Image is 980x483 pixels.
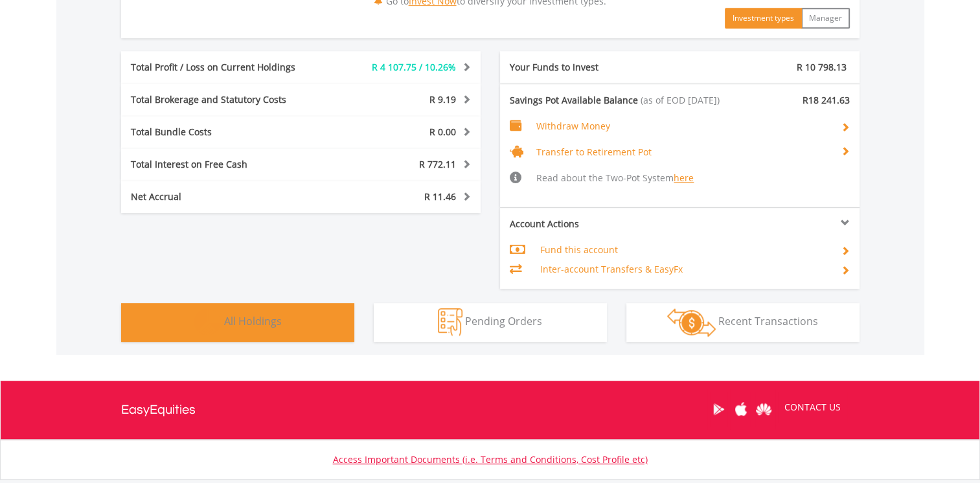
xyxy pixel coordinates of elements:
[510,94,638,106] span: Savings Pot Available Balance
[540,240,830,260] td: Fund this account
[674,172,694,184] a: here
[194,308,222,336] img: holdings-wht.png
[224,314,282,328] span: All Holdings
[121,381,196,439] a: EasyEquities
[121,158,331,171] div: Total Interest on Free Cash
[121,61,331,74] div: Total Profit / Loss on Current Holdings
[438,308,462,336] img: pending_instructions-wht.png
[769,94,860,107] div: R18 241.63
[540,260,830,279] td: Inter-account Transfers & EasyFx
[730,389,753,429] a: Apple
[718,314,818,328] span: Recent Transactions
[500,61,680,74] div: Your Funds to Invest
[372,61,456,73] span: R 4 107.75 / 10.26%
[121,190,331,203] div: Net Accrual
[641,94,720,106] span: (as of EOD [DATE])
[374,303,607,342] button: Pending Orders
[536,120,610,132] span: Withdraw Money
[419,158,456,170] span: R 772.11
[725,8,802,28] button: Investment types
[536,146,652,158] span: Transfer to Retirement Pot
[801,8,850,28] button: Manager
[626,303,860,342] button: Recent Transactions
[667,308,716,337] img: transactions-zar-wht.png
[500,218,680,230] div: Account Actions
[121,93,331,106] div: Total Brokerage and Statutory Costs
[121,303,354,342] button: All Holdings
[797,61,847,73] span: R 10 798.13
[775,389,850,425] a: CONTACT US
[753,389,775,429] a: Huawei
[333,453,648,466] a: Access Important Documents (i.e. Terms and Conditions, Cost Profile etc)
[121,126,331,139] div: Total Bundle Costs
[429,126,456,138] span: R 0.00
[536,172,694,184] span: Read about the Two-Pot System
[707,389,730,429] a: Google Play
[429,93,456,106] span: R 9.19
[465,314,542,328] span: Pending Orders
[424,190,456,203] span: R 11.46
